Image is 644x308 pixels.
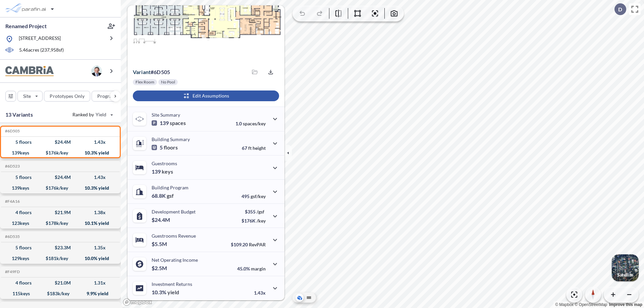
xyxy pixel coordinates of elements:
[133,90,279,101] button: Edit Assumptions
[253,145,266,151] span: height
[612,254,639,281] img: Switcher Image
[152,161,177,166] p: Guestrooms
[257,209,264,214] span: /gsf
[4,129,20,133] h5: Click to copy the code
[50,93,85,100] p: Prototypes Only
[96,111,107,118] span: Yield
[251,266,266,271] span: margin
[4,234,20,239] h5: Click to copy the code
[152,136,190,142] p: Building Summary
[4,269,20,274] h5: Click to copy the code
[91,66,102,76] img: user logo
[296,294,304,302] button: Aerial View
[152,241,168,247] p: $5.5M
[251,193,266,199] span: gsf/key
[152,209,196,214] p: Development Budget
[254,290,266,296] p: 1.43x
[555,302,574,307] a: Mapbox
[152,112,180,118] p: Site Summary
[162,168,173,175] span: keys
[23,93,31,100] p: Site
[618,6,622,12] p: D
[133,69,170,75] p: # 6d505
[19,35,61,43] p: [STREET_ADDRESS]
[152,192,174,199] p: 68.8K
[5,111,33,119] p: 13 Variants
[167,192,174,199] span: gsf
[305,294,313,302] button: Site Plan
[44,91,90,102] button: Prototypes Only
[152,289,179,296] p: 10.3%
[231,242,266,247] p: $109.20
[152,185,189,190] p: Building Program
[241,218,266,224] p: $176K
[67,109,117,120] button: Ranked by Yield
[152,217,171,223] p: $24.4M
[161,79,175,85] p: No Pool
[249,242,266,247] span: RevPAR
[242,145,266,151] p: 67
[136,79,154,85] p: Flex Room
[164,144,178,151] span: floors
[170,120,186,126] span: spaces
[92,91,128,102] button: Program
[152,144,178,151] p: 5
[152,120,186,126] p: 139
[609,302,642,307] a: Improve this map
[241,209,266,214] p: $355
[243,121,266,126] span: spaces/key
[241,193,266,199] p: 495
[257,218,266,224] span: /key
[575,302,607,307] a: OpenStreetMap
[167,289,179,296] span: yield
[612,254,639,281] button: Switcher ImageSatellite
[97,93,116,100] p: Program
[152,168,173,175] p: 139
[123,298,152,306] a: Mapbox homepage
[248,145,252,151] span: ft
[4,164,20,169] h5: Click to copy the code
[5,66,54,76] img: BrandImage
[17,91,43,102] button: Site
[235,121,266,126] p: 1.0
[152,233,196,239] p: Guestrooms Revenue
[5,22,47,30] p: Renamed Project
[133,69,151,75] span: Variant
[19,47,64,54] p: 5.46 acres ( 237,958 sf)
[617,272,633,278] p: Satellite
[152,281,192,287] p: Investment Returns
[152,265,168,271] p: $2.5M
[152,257,198,263] p: Net Operating Income
[237,266,266,271] p: 45.0%
[4,199,20,204] h5: Click to copy the code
